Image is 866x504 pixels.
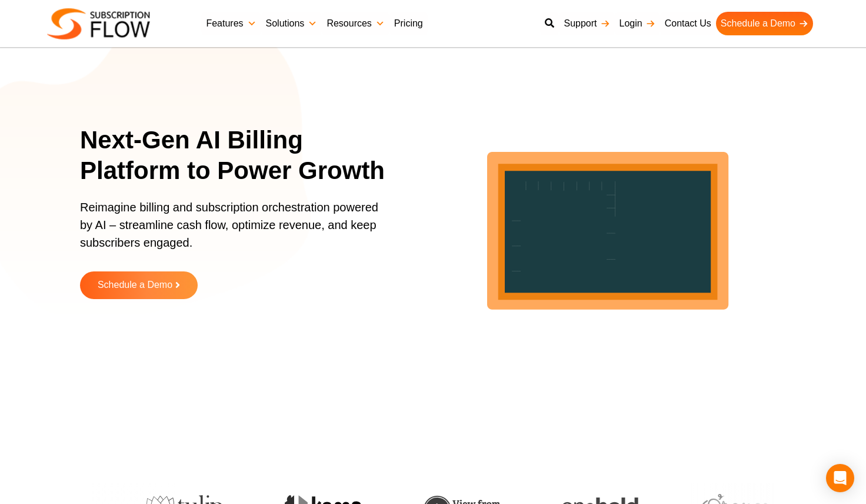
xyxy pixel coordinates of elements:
a: Features [201,12,261,35]
img: Subscriptionflow [47,8,150,39]
a: Resources [322,12,389,35]
div: Open Intercom Messenger [826,464,854,492]
a: Support [559,12,614,35]
a: Contact Us [660,12,716,35]
a: Schedule a Demo [716,12,813,35]
a: Solutions [261,12,322,35]
a: Pricing [389,12,428,35]
a: Login [615,12,660,35]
